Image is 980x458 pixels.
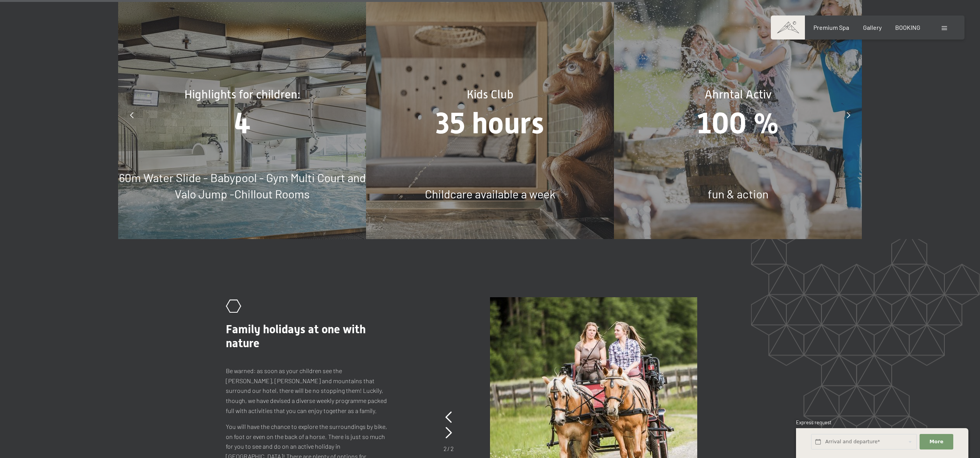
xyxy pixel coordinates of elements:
[920,434,953,450] button: More
[863,24,882,31] a: Gallery
[447,445,450,452] span: /
[697,106,779,140] span: 100 %
[708,187,769,201] span: fun & action
[467,88,514,101] span: Kids Club
[450,445,454,452] span: 2
[226,366,389,415] p: Be warned: as soon as your children see the [PERSON_NAME], [PERSON_NAME] and mountains that surro...
[895,24,920,31] a: BOOKING
[930,438,944,445] span: More
[425,187,555,201] span: Childcare available a week
[813,24,849,31] a: Premium Spa
[184,88,300,101] span: Highlights for children:
[119,170,366,201] span: 60m Water Slide - Babypool - Gym Multi Court and Valo Jump -Chillout Rooms
[436,106,544,140] span: 35 hours
[705,88,772,101] span: Ahrntal Activ
[444,445,447,452] span: 2
[226,322,366,350] span: Family holidays at one with nature
[796,419,832,425] span: Express request
[234,106,251,140] span: 4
